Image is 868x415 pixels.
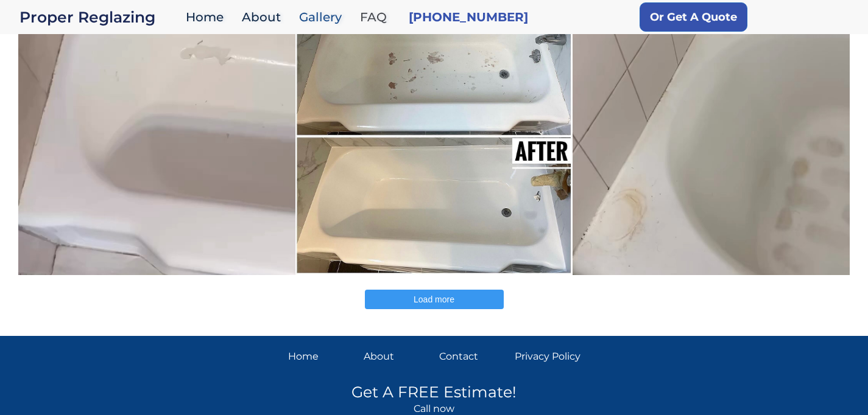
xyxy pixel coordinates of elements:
[414,295,454,304] span: Load more
[354,4,399,30] a: FAQ
[19,9,180,26] a: home
[180,4,236,30] a: Home
[364,348,429,365] a: About
[288,348,354,365] a: Home
[19,9,180,26] div: Proper Reglazing
[409,9,528,26] a: [PHONE_NUMBER]
[365,290,504,309] button: Load more posts
[293,4,354,30] a: Gallery
[640,2,747,32] a: Or Get A Quote
[515,348,580,365] a: Privacy Policy
[439,348,505,365] a: Contact
[236,4,293,30] a: About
